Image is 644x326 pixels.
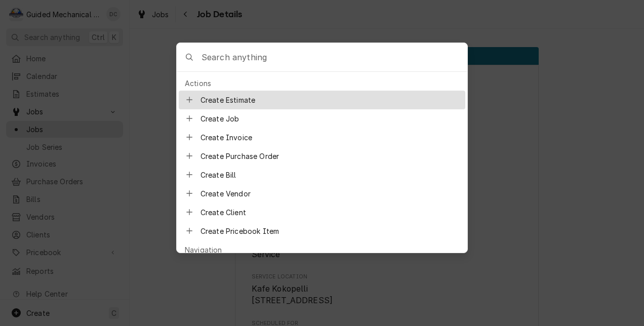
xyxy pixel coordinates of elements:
[202,43,467,71] input: Search anything
[200,132,459,143] span: Create Invoice
[200,226,459,236] span: Create Pricebook Item
[200,170,459,180] span: Create Bill
[179,76,465,91] div: Actions
[200,207,459,218] span: Create Client
[176,43,468,253] div: Global Command Menu
[200,95,459,105] span: Create Estimate
[200,151,459,161] span: Create Purchase Order
[200,188,459,199] span: Create Vendor
[200,113,459,124] span: Create Job
[179,242,465,257] div: Navigation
